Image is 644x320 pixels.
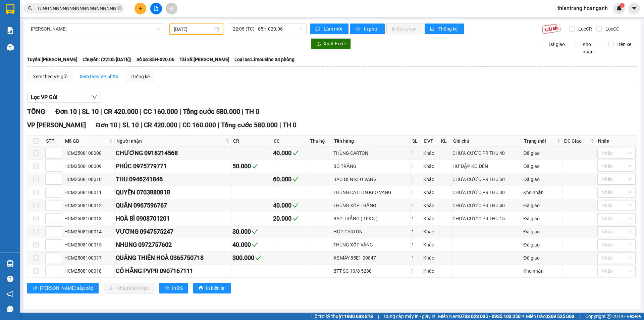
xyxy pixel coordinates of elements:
div: THÙNG XỐP VÀNG [333,241,409,248]
span: printer [199,286,203,291]
div: Khác [423,202,438,209]
span: ⚪️ [522,315,524,318]
div: HCM2508100012 [64,202,113,209]
div: BAO ĐEN KEO VÀNG [333,176,409,183]
span: | [119,121,121,129]
span: aim [169,6,174,11]
span: check [252,163,258,169]
span: Chuyến: (22:05 [DATE]) [83,56,131,63]
div: HỘP CARTON [333,228,409,235]
img: logo-vxr [6,4,14,14]
span: [PERSON_NAME] sắp xếp [40,284,93,292]
div: Đã giao [523,215,561,222]
div: HCM2508100008 [64,149,113,157]
div: Khác [423,254,438,262]
div: HCM2508100009 [64,163,113,170]
button: aim [166,3,177,14]
span: TH 0 [245,107,259,116]
b: Tuyến: [PERSON_NAME] [27,57,77,62]
span: printer [165,286,169,291]
div: CHƯƠNG 0918214568 [116,148,230,158]
div: Đã giao [523,254,561,262]
th: STT [44,136,63,147]
span: TỔNG [27,107,45,116]
div: Thống kê [130,73,150,80]
div: 40.000 [232,240,271,249]
strong: 0369 525 060 [545,314,574,319]
button: plus [135,3,146,14]
td: HCM2508100018 [63,265,115,278]
span: check [252,229,258,235]
div: QUÂN 0967596767 [116,201,230,210]
div: HCM2508100018 [64,267,113,275]
span: download [316,41,321,47]
span: plus [138,6,143,11]
button: sort-ascending[PERSON_NAME] sắp xếp [27,283,99,293]
span: copyright [607,314,611,319]
td: HCM2508100014 [63,225,115,238]
span: Lọc CC [603,25,620,33]
span: printer [356,27,361,32]
input: 10/08/2025 [174,26,213,33]
button: printerIn phơi [350,24,385,34]
div: NHUNG 0972757602 [116,240,230,249]
div: Khác [423,189,438,196]
button: printerIn biên lai [193,283,231,293]
span: Tổng cước 580.000 [221,121,278,129]
div: Kho nhận [523,267,561,275]
span: | [100,107,102,116]
td: HCM2508100008 [63,147,115,160]
span: Loại xe: Limousine 34 phòng [234,56,294,63]
span: Đơn 10 [96,121,117,129]
span: Kho nhận [580,41,603,55]
div: CHƯA CƯỚC PR THU 40 [452,149,521,157]
strong: 0708 023 035 - 0935 103 250 [459,314,521,319]
div: BTT SG 10/8 5280 [333,267,409,275]
div: 300.000 [232,253,271,263]
span: | [140,107,142,116]
div: CHƯA CƯỚC PR THU 40 [452,202,521,209]
span: | [218,121,219,129]
span: close-circle [117,5,121,12]
div: 1 [412,189,421,196]
span: | [179,121,181,129]
div: 1 [412,254,421,262]
span: SL 10 [122,121,139,129]
button: printerIn DS [159,283,188,293]
th: ĐVT [422,136,439,147]
span: ĐC Giao [564,137,589,145]
span: Số xe: 85H-020.06 [137,56,174,63]
span: Lọc VP Gửi [31,93,57,101]
div: HCM2508100011 [64,189,113,196]
div: HOÀ BÌ 0908701201 [116,214,230,223]
div: THU 0946241846 [116,175,230,184]
span: | [78,107,80,116]
button: downloadXuất Excel [311,38,351,49]
td: HCM2508100009 [63,160,115,173]
img: 9k= [542,24,561,34]
div: 50.000 [232,162,271,171]
div: HCM2508100013 [64,215,113,222]
th: Tên hàng [332,136,411,147]
span: Đã giao [546,41,568,48]
div: Xem theo VP nhận [79,73,118,80]
div: THÙNG CATTON KEO VÀNG [333,189,409,196]
img: icon-new-feature [616,5,622,11]
div: CHƯA CƯỚC PR THU 30 [452,189,521,196]
span: Miền Bắc [526,313,574,320]
span: Tài xế: [PERSON_NAME] [179,56,229,63]
td: HCM2508100013 [63,212,115,225]
div: HCM2508100015 [64,241,113,248]
div: Đã giao [523,228,561,235]
span: check [255,255,261,261]
span: Xuất Excel [324,40,345,47]
div: Đã giao [523,176,561,183]
div: CHƯA CƯỚC PR THU 60 [452,176,521,183]
span: In phơi [364,25,379,33]
th: Thu hộ [308,136,333,147]
span: check [292,202,299,209]
button: caret-down [628,3,640,14]
div: BAO TRẮNG ( 10KG ) [333,215,409,222]
div: CHƯA CƯỚC PR THU 15 [452,215,521,222]
span: 22:05 (TC) - 85H-020.06 [233,24,303,34]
